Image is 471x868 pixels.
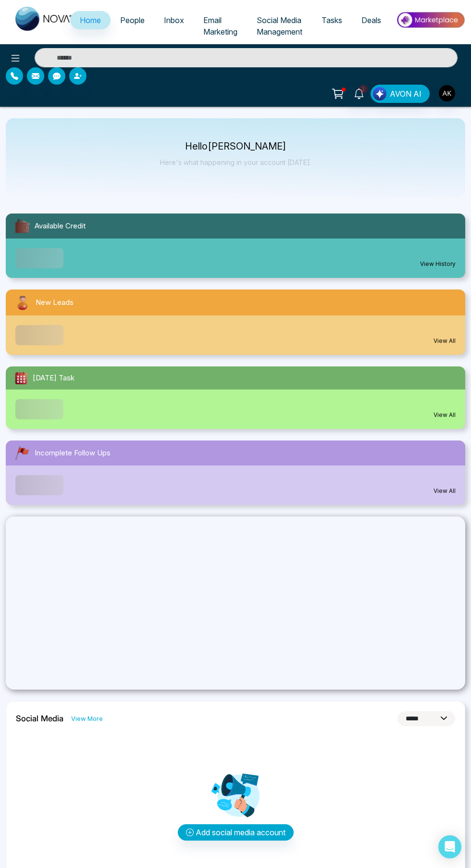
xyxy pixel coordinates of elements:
a: Deals [352,11,391,29]
h2: Social Media [16,714,63,723]
span: Email Marketing [203,15,237,37]
p: Here's what happening in your account [DATE]. [160,158,311,166]
img: availableCredit.svg [13,217,31,235]
span: 1 [359,85,368,93]
a: View All [434,411,456,419]
span: People [120,15,145,25]
span: Deals [361,15,381,25]
a: Home [70,11,111,29]
span: AVON AI [390,88,421,100]
span: Incomplete Follow Ups [35,448,111,459]
span: Inbox [164,15,184,25]
p: Hello [PERSON_NAME] [160,142,311,151]
img: todayTask.svg [13,370,29,386]
button: Add social media account [178,824,294,841]
span: New Leads [36,297,74,308]
a: View History [420,260,456,268]
span: Social Media Management [257,15,302,37]
img: User Avatar [439,85,455,101]
a: Tasks [312,11,352,29]
a: Social Media Management [247,11,312,41]
a: 1 [347,85,371,101]
img: followUps.svg [13,444,31,462]
span: Tasks [322,15,342,25]
span: [DATE] Task [33,373,74,384]
img: Nova CRM Logo [15,7,73,31]
span: Available Credit [35,221,86,232]
a: Email Marketing [194,11,247,41]
img: newLeads.svg [13,293,32,312]
a: View All [434,487,456,495]
img: Market-place.gif [396,9,465,31]
button: AVON AI [371,85,430,103]
a: People [111,11,154,29]
a: View More [71,714,103,723]
img: Analytics png [211,771,260,819]
div: Open Intercom Messenger [438,835,461,858]
img: Lead Flow [373,87,386,101]
a: Inbox [154,11,194,29]
span: Home [80,15,101,25]
a: View All [434,337,456,345]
